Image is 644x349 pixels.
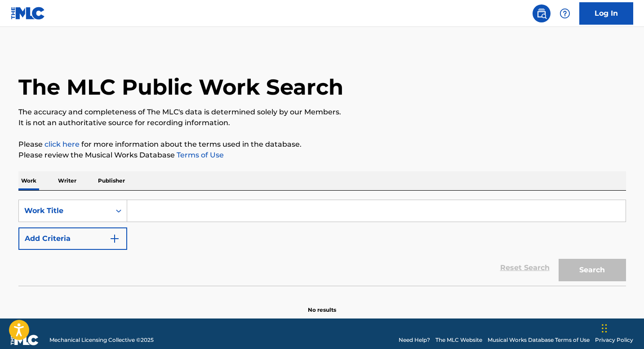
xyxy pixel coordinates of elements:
a: Public Search [533,4,551,22]
p: Please review the Musical Works Database [18,150,626,161]
a: Log In [579,2,633,25]
form: Search Form [18,200,626,286]
a: click here [44,140,80,148]
img: search [536,8,547,19]
img: MLC Logo [11,7,45,20]
div: Work Title [24,205,105,216]
button: Add Criteria [18,227,127,250]
a: Need Help? [399,336,430,344]
img: 9d2ae6d4665cec9f34b9.svg [109,233,120,244]
img: logo [11,335,39,345]
p: Please for more information about the terms used in the database. [18,139,626,150]
p: Work [18,171,39,190]
div: Help [556,4,574,22]
a: Privacy Policy [595,336,633,344]
span: Mechanical Licensing Collective © 2025 [49,336,154,344]
iframe: Chat Widget [599,306,644,349]
img: help [560,8,570,19]
p: The accuracy and completeness of The MLC's data is determined solely by our Members. [18,107,626,118]
p: It is not an authoritative source for recording information. [18,118,626,128]
p: Publisher [95,171,128,190]
div: Drag [602,315,607,342]
a: Terms of Use [175,151,224,159]
p: No results [308,295,336,314]
p: Writer [55,171,79,190]
h1: The MLC Public Work Search [18,74,343,100]
a: Musical Works Database Terms of Use [488,336,590,344]
a: The MLC Website [435,336,482,344]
